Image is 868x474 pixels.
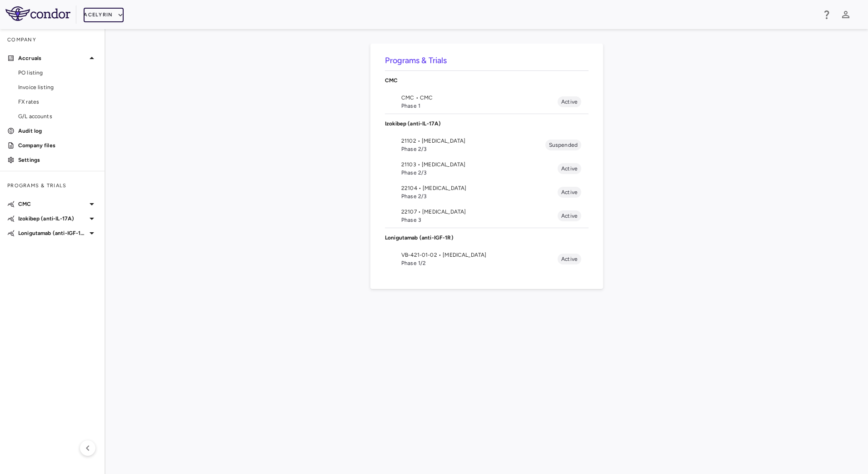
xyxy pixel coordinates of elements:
img: logo-full-BYUhSk78.svg [5,6,70,21]
p: Company files [18,141,97,150]
span: FX rates [18,98,97,106]
p: Audit log [18,127,97,135]
button: Acelyrin [84,8,124,22]
span: Active [558,165,581,173]
span: CMC • CMC [401,94,558,102]
div: Izokibep (anti-IL-17A) [385,114,589,133]
p: Izokibep (anti-IL-17A) [385,120,589,128]
span: Phase 2/3 [401,145,545,153]
span: Suspended [545,141,581,149]
span: 21102 • [MEDICAL_DATA] [401,137,545,145]
p: CMC [385,76,589,85]
span: 22104 • [MEDICAL_DATA] [401,184,558,192]
span: Phase 2/3 [401,192,558,200]
span: Active [558,98,581,106]
li: VB-421-01-02 • [MEDICAL_DATA]Phase 1/2Active [385,247,589,271]
span: Phase 2/3 [401,169,558,177]
span: Invoice listing [18,83,97,91]
span: PO listing [18,69,97,77]
div: CMC [385,71,589,90]
p: Settings [18,156,97,164]
span: VB-421-01-02 • [MEDICAL_DATA] [401,251,558,259]
span: Phase 1/2 [401,259,558,267]
p: CMC [18,200,86,208]
div: Lonigutamab (anti-IGF-1R) [385,228,589,247]
span: 21103 • [MEDICAL_DATA] [401,160,558,169]
span: Active [558,255,581,263]
span: G/L accounts [18,112,97,120]
li: 22104 • [MEDICAL_DATA]Phase 2/3Active [385,180,589,204]
p: Lonigutamab (anti-IGF-1R) [18,229,86,237]
span: Phase 3 [401,216,558,224]
li: 22107 • [MEDICAL_DATA]Phase 3Active [385,204,589,228]
h6: Programs & Trials [385,55,589,67]
span: Active [558,188,581,196]
p: Izokibep (anti-IL-17A) [18,215,86,223]
li: 21102 • [MEDICAL_DATA]Phase 2/3Suspended [385,133,589,157]
li: 21103 • [MEDICAL_DATA]Phase 2/3Active [385,157,589,180]
p: Lonigutamab (anti-IGF-1R) [385,234,589,242]
p: Accruals [18,54,86,62]
span: 22107 • [MEDICAL_DATA] [401,208,558,216]
span: Active [558,212,581,220]
li: CMC • CMCPhase 1Active [385,90,589,114]
span: Phase 1 [401,102,558,110]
